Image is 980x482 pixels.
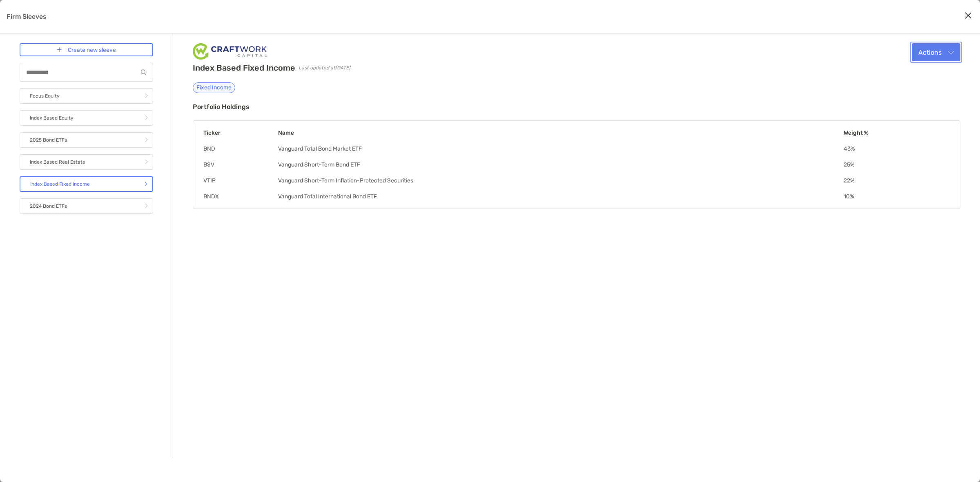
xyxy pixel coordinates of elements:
[20,176,153,192] a: Index Based Fixed Income
[278,129,843,137] th: Name
[20,198,153,214] a: 2024 Bond ETFs
[30,135,67,145] p: 2025 Bond ETFs
[203,177,278,184] td: VTIP
[203,161,278,169] td: BSV
[30,91,60,101] p: Focus Equity
[843,129,950,137] th: Weight %
[196,85,232,91] p: Fixed Income
[962,10,974,22] button: Close modal
[278,177,843,184] td: Vanguard Short-Term Inflation-Protected Securities
[843,145,950,153] td: 43 %
[193,103,960,111] h3: Portfolio Holdings
[278,161,843,169] td: Vanguard Short-Term Bond ETF
[30,113,73,123] p: Index Based Equity
[30,157,85,167] p: Index Based Real Estate
[203,145,278,153] td: BND
[30,201,67,211] p: 2024 Bond ETFs
[203,193,278,200] td: BNDX
[7,11,47,22] p: Firm Sleeves
[193,63,295,73] h2: Index Based Fixed Income
[20,43,153,56] a: Create new sleeve
[203,129,278,137] th: Ticker
[30,179,90,189] p: Index Based Fixed Income
[843,177,950,184] td: 22 %
[843,193,950,200] td: 10 %
[20,88,153,104] a: Focus Equity
[278,193,843,200] td: Vanguard Total International Bond ETF
[141,69,147,76] img: input icon
[20,132,153,148] a: 2025 Bond ETFs
[298,65,350,71] span: Last updated at [DATE]
[843,161,950,169] td: 25 %
[20,154,153,170] a: Index Based Real Estate
[193,43,267,60] img: company logo
[278,145,843,153] td: Vanguard Total Bond Market ETF
[20,110,153,126] a: Index Based Equity
[912,43,960,61] button: Actions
